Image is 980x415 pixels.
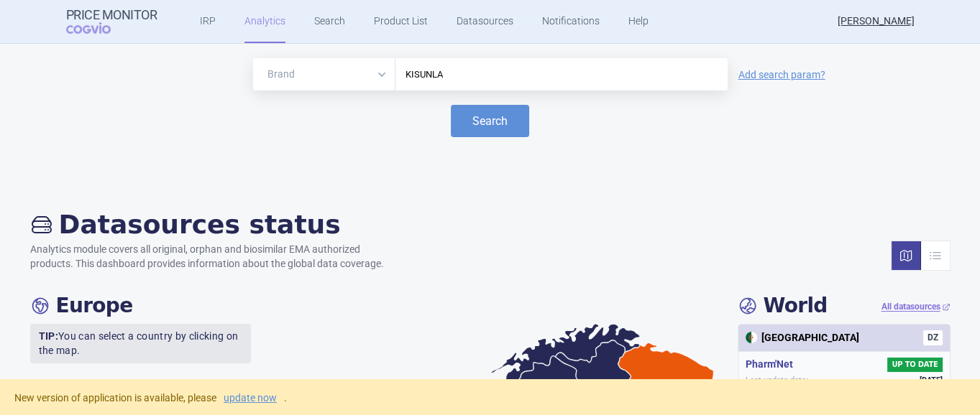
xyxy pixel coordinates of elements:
span: New version of application is available, please . [14,392,287,404]
span: COGVIO [66,22,131,34]
h2: Datasources status [30,209,398,240]
a: Add search param? [738,70,825,80]
h4: Europe [30,294,133,318]
h4: World [738,294,828,318]
a: All datasources [881,301,951,313]
img: Algeria [746,332,757,343]
h5: Pharm'Net [746,358,799,372]
span: [DATE] [920,375,943,386]
button: Search [451,105,529,137]
span: Last update date: [746,375,808,386]
a: Price MonitorCOGVIO [66,8,157,35]
span: DZ [923,330,943,345]
div: [GEOGRAPHIC_DATA] [746,331,859,345]
a: update now [224,393,277,403]
strong: Price Monitor [66,8,157,22]
strong: TIP: [39,330,58,342]
p: You can select a country by clicking on the map. [30,324,252,363]
p: Analytics module covers all original, orphan and biosimilar EMA authorized products. This dashboa... [30,243,398,271]
span: UP TO DATE [887,358,942,372]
